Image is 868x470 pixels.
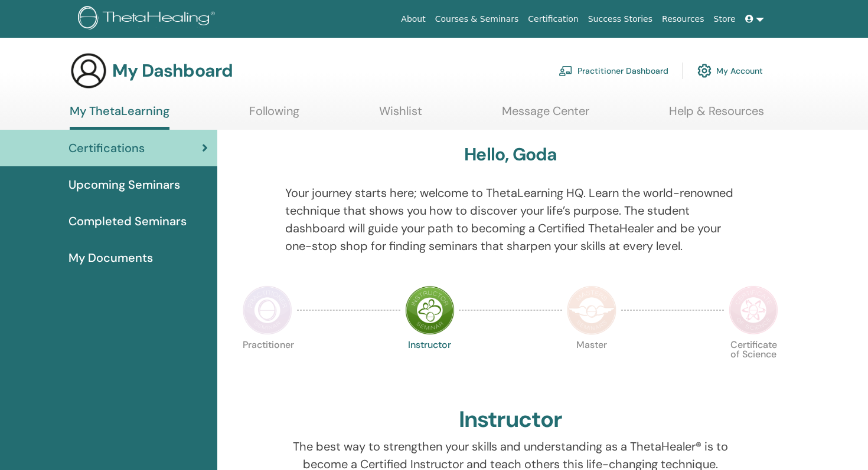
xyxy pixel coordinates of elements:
[697,58,763,84] a: My Account
[567,285,616,335] img: Master
[68,139,145,157] span: Certifications
[70,104,169,130] a: My ThetaLearning
[464,144,557,165] h3: Hello, Goda
[430,8,524,30] a: Courses & Seminars
[112,60,233,81] h3: My Dashboard
[559,58,668,84] a: Practitioner Dashboard
[583,8,657,30] a: Success Stories
[396,8,430,30] a: About
[559,65,573,76] img: chalkboard-teacher.svg
[68,212,187,230] span: Completed Seminars
[405,285,455,335] img: Instructor
[669,104,764,127] a: Help & Resources
[68,176,180,193] span: Upcoming Seminars
[729,340,778,390] p: Certificate of Science
[285,184,736,255] p: Your journey starts here; welcome to ThetaLearning HQ. Learn the world-renowned technique that sh...
[567,340,616,390] p: Master
[502,104,589,127] a: Message Center
[697,61,712,81] img: cog.svg
[459,406,562,433] h2: Instructor
[379,104,422,127] a: Wishlist
[729,285,778,335] img: Certificate of Science
[70,52,107,90] img: generic-user-icon.jpg
[78,6,219,32] img: logo.png
[243,285,292,335] img: Practitioner
[405,340,455,390] p: Instructor
[657,8,709,30] a: Resources
[68,249,153,267] span: My Documents
[243,340,292,390] p: Practitioner
[523,8,583,30] a: Certification
[709,8,740,30] a: Store
[249,104,299,127] a: Following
